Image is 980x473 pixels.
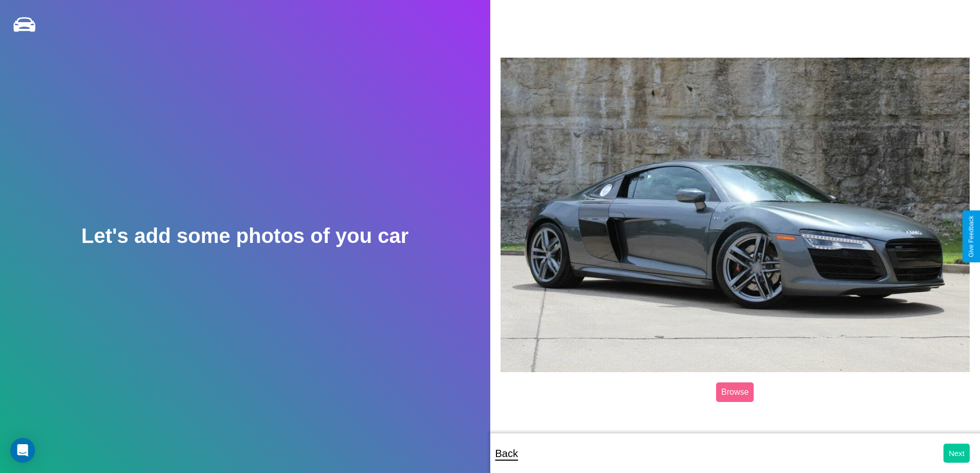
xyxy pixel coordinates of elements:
div: Open Intercom Messenger [10,438,35,463]
div: Give Feedback [968,216,975,257]
p: Back [495,444,518,463]
h2: Let's add some photos of you car [81,224,408,248]
label: Browse [716,382,754,402]
button: Next [943,444,970,463]
img: posted [501,58,970,373]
